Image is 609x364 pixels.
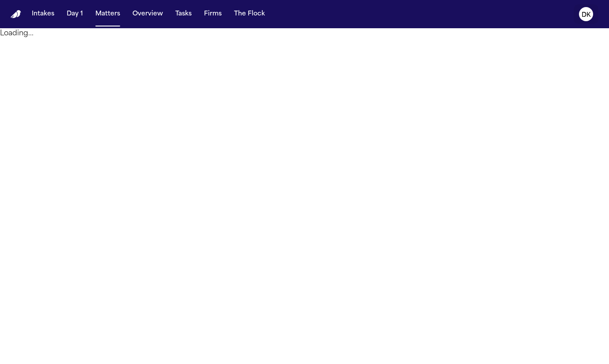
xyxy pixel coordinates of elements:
[129,6,166,22] button: Overview
[28,6,58,22] button: Intakes
[92,6,124,22] button: Matters
[63,6,87,22] button: Day 1
[11,10,21,19] img: Finch Logo
[172,6,195,22] button: Tasks
[231,6,269,22] button: The Flock
[200,6,225,22] button: Firms
[11,10,21,19] a: Home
